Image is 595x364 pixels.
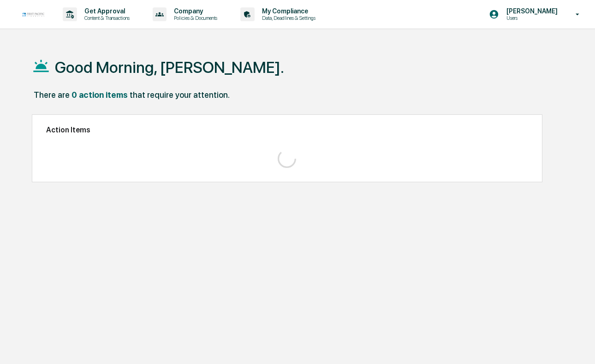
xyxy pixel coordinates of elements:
p: Users [499,15,562,21]
p: Data, Deadlines & Settings [255,15,320,21]
p: Get Approval [77,7,134,15]
p: [PERSON_NAME] [499,7,562,15]
p: My Compliance [255,7,320,15]
h2: Action Items [46,125,528,134]
h1: Good Morning, [PERSON_NAME]. [55,58,284,77]
img: logo [22,12,44,16]
p: Content & Transactions [77,15,134,21]
div: 0 action items [71,90,128,100]
div: that require your attention. [130,90,230,100]
div: There are [34,90,70,100]
p: Company [167,7,222,15]
p: Policies & Documents [167,15,222,21]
